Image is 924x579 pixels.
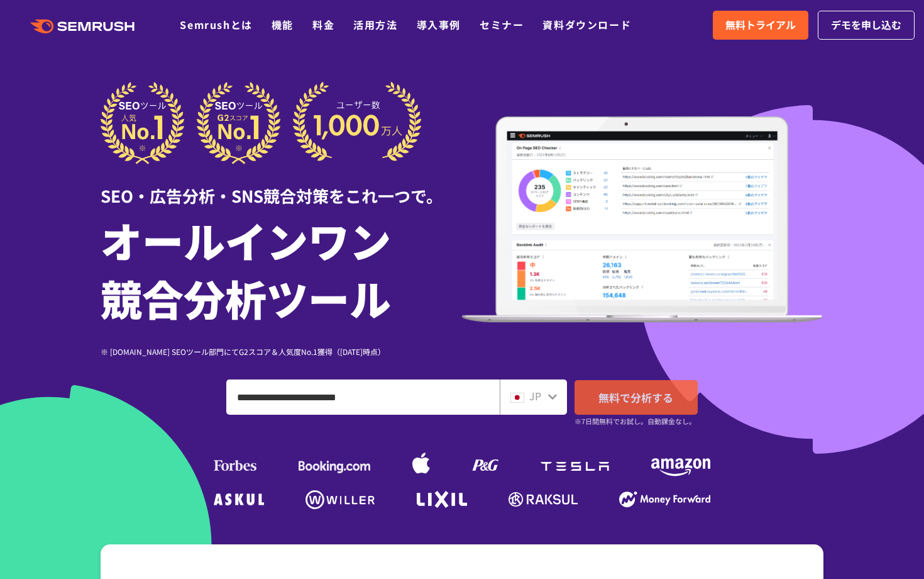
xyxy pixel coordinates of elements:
a: 機能 [272,17,294,32]
small: ※7日間無料でお試し。自動課金なし。 [575,415,696,427]
a: 料金 [312,17,334,32]
span: JP [529,388,541,403]
div: SEO・広告分析・SNS競合対策をこれ一つで。 [101,164,462,208]
span: 無料で分析する [598,390,673,405]
a: 導入事例 [417,17,461,32]
a: セミナー [480,17,524,32]
a: 無料トライアル [713,11,808,40]
a: 無料で分析する [575,380,698,415]
a: 活用方法 [353,17,397,32]
div: ※ [DOMAIN_NAME] SEOツール部門にてG2スコア＆人気度No.1獲得（[DATE]時点） [101,346,462,357]
span: デモを申し込む [831,17,901,33]
a: デモを申し込む [818,11,915,40]
a: Semrushとは [180,17,252,32]
span: 無料トライアル [725,17,796,33]
a: 資料ダウンロード [542,17,631,32]
input: ドメイン、キーワードまたはURLを入力してください [227,380,499,414]
h1: オールインワン 競合分析ツール [101,211,462,327]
